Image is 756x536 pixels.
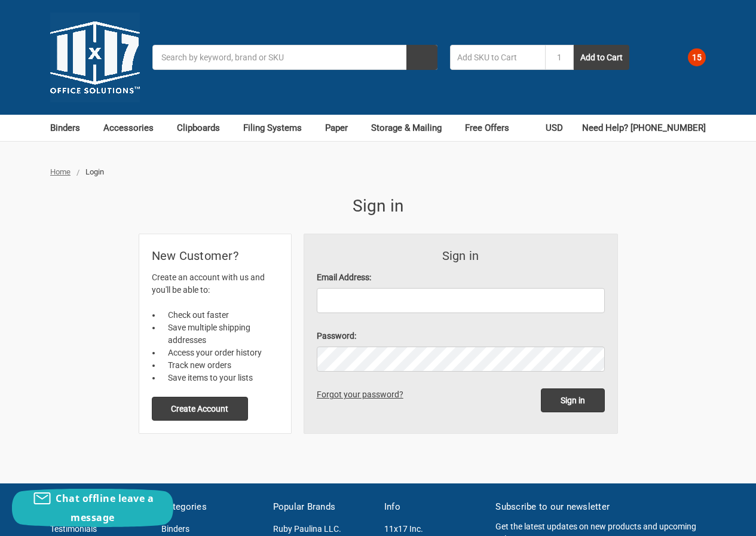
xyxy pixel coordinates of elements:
li: Track new orders [161,359,278,372]
a: 15 [666,42,706,73]
a: Forgot your password? [317,390,408,399]
input: Sign in [541,388,605,412]
li: Save items to your lists [161,372,278,384]
a: Accessories [103,115,164,141]
button: Chat offline leave a message [12,489,173,527]
h5: Categories [161,500,260,514]
p: Create an account with us and you'll be able to: [152,271,278,296]
a: Paper [325,115,359,141]
a: Free Offers [465,115,509,141]
a: USD [546,115,570,141]
button: Add to Cart [574,45,629,70]
span: Login [85,167,104,176]
a: Clipboards [177,115,231,141]
img: 11x17.com [50,13,140,102]
a: Binders [161,524,189,534]
a: Filing Systems [243,115,313,141]
li: Access your order history [161,347,278,359]
span: Chat offline leave a message [56,492,154,524]
a: Binders [50,115,91,141]
a: Need Help? [PHONE_NUMBER] [582,115,706,141]
button: Create Account [152,397,249,421]
label: Password: [317,330,605,342]
h3: Sign in [317,247,605,265]
h2: New Customer? [152,247,278,265]
li: Check out faster [161,309,278,321]
a: Ruby Paulina LLC. [273,524,341,534]
h5: Popular Brands [273,500,372,514]
h1: Sign in [139,194,617,219]
a: Storage & Mailing [371,115,452,141]
h5: Subscribe to our newsletter [495,500,706,514]
h5: Info [384,500,483,514]
li: Save multiple shipping addresses [161,321,278,347]
label: Email Address: [317,271,605,284]
input: Add SKU to Cart [450,45,545,70]
a: Testimonials [50,524,97,534]
a: Create Account [152,403,249,413]
span: 15 [688,48,706,66]
a: Home [50,167,71,176]
input: Search by keyword, brand or SKU [152,45,437,70]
